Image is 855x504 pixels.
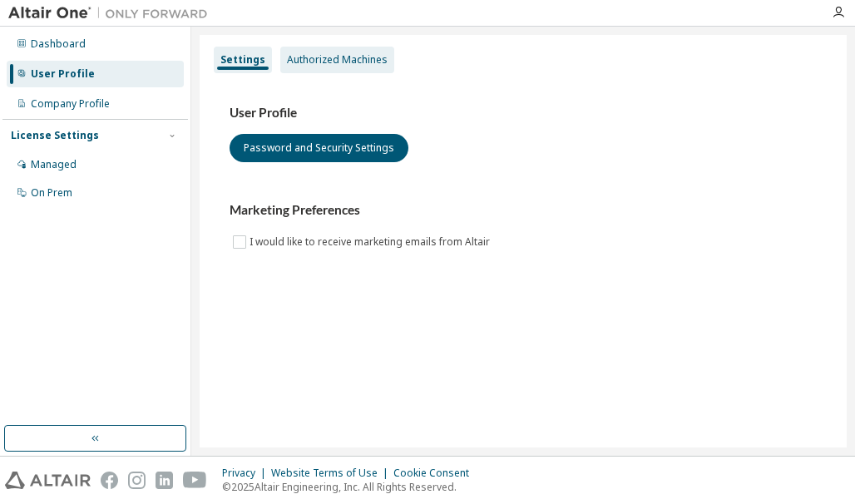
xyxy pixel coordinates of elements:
[287,53,388,67] div: Authorized Machines
[222,467,271,480] div: Privacy
[230,202,817,219] h3: Marketing Preferences
[220,53,265,67] div: Settings
[183,472,207,489] img: youtube.svg
[31,186,72,200] div: On Prem
[31,67,95,81] div: User Profile
[31,158,77,171] div: Managed
[101,472,118,489] img: facebook.svg
[393,467,479,480] div: Cookie Consent
[31,37,86,51] div: Dashboard
[271,467,393,480] div: Website Terms of Use
[31,97,110,111] div: Company Profile
[230,105,817,121] h3: User Profile
[222,480,479,494] p: © 2025 Altair Engineering, Inc. All Rights Reserved.
[128,472,146,489] img: instagram.svg
[11,129,99,142] div: License Settings
[230,134,408,162] button: Password and Security Settings
[8,5,216,22] img: Altair One
[250,232,493,252] label: I would like to receive marketing emails from Altair
[156,472,173,489] img: linkedin.svg
[5,472,91,489] img: altair_logo.svg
